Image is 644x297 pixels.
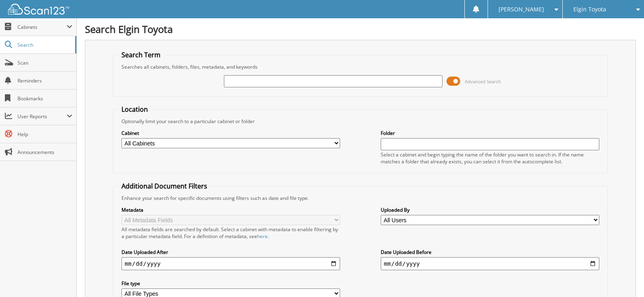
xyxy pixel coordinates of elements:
label: Date Uploaded After [121,249,340,256]
h1: Search Elgin Toyota [85,22,636,36]
span: Announcements [17,149,72,156]
span: Cabinets [17,24,67,30]
label: Metadata [121,206,340,213]
label: Folder [381,130,599,137]
div: Searches all cabinets, folders, files, metadata, and keywords [117,63,603,70]
img: scan123-logo-white.svg [8,4,69,15]
label: File type [121,280,340,287]
label: Cabinet [121,130,340,137]
iframe: Chat Widget [603,258,644,297]
div: Select a cabinet and begin typing the name of the folder you want to search in. If the name match... [381,151,599,165]
span: Scan [17,59,72,66]
legend: Location [117,105,152,114]
label: Date Uploaded Before [381,249,599,256]
div: Optionally limit your search to a particular cabinet or folder [117,118,603,125]
div: All metadata fields are searched by default. Select a cabinet with metadata to enable filtering b... [121,226,340,240]
div: Enhance your search for specific documents using filters such as date and file type. [117,195,603,202]
legend: Additional Document Filters [117,182,211,191]
span: Advanced Search [465,78,501,85]
span: User Reports [17,113,67,120]
span: Bookmarks [17,95,72,102]
span: [PERSON_NAME] [499,7,544,12]
a: here [257,233,268,240]
input: start [121,257,340,270]
span: Elgin Toyota [573,7,606,12]
span: Reminders [17,77,72,84]
label: Uploaded By [381,206,599,213]
legend: Search Term [117,50,165,59]
input: end [381,257,599,270]
span: Help [17,131,72,138]
span: Search [17,41,71,48]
